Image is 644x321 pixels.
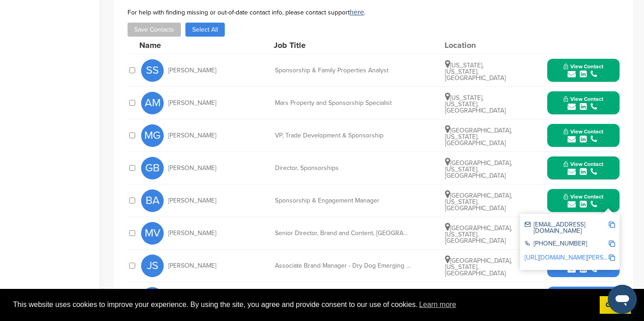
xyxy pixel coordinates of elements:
div: Mars Property and Sponsorship Specialist [275,100,411,106]
button: Select All [185,23,225,37]
span: [PERSON_NAME] [168,230,216,236]
span: [GEOGRAPHIC_DATA], [US_STATE], [GEOGRAPHIC_DATA] [445,257,512,277]
span: [PERSON_NAME] [168,165,216,171]
span: BA [141,189,164,212]
div: Senior Director, Brand and Content, [GEOGRAPHIC_DATA] [275,230,411,236]
div: Director, Sponsorships [275,165,411,171]
span: View Contact [563,161,603,167]
div: VP, Trade Development & Sponsorship [275,132,411,139]
button: View Contact [553,122,614,149]
a: [URL][DOMAIN_NAME][PERSON_NAME] [525,254,635,261]
button: View Contact [553,90,614,117]
a: dismiss cookie message [600,296,631,314]
a: learn more about cookies [418,298,458,312]
span: [GEOGRAPHIC_DATA], [US_STATE], [GEOGRAPHIC_DATA] [445,127,512,147]
button: Unlock Contact [550,285,617,312]
span: [PERSON_NAME] [168,100,216,106]
button: View Contact [553,187,614,214]
span: [GEOGRAPHIC_DATA], [US_STATE], [GEOGRAPHIC_DATA] [445,224,512,245]
span: [US_STATE], [US_STATE], [GEOGRAPHIC_DATA] [445,61,506,82]
span: MV [141,222,164,245]
div: [EMAIL_ADDRESS][DOMAIN_NAME] [525,222,608,234]
span: GB [141,157,164,179]
div: Location [445,41,512,49]
span: JS [141,255,164,277]
img: Copy [609,222,615,228]
span: JR [141,287,164,310]
span: View Contact [563,128,603,135]
iframe: Button to launch messaging window [608,285,637,314]
span: [GEOGRAPHIC_DATA], [US_STATE], [GEOGRAPHIC_DATA] [445,192,512,212]
button: View Contact [553,57,614,84]
span: View Contact [563,96,603,102]
div: Sponsorship & Engagement Manager [275,198,411,204]
button: Save Contacts [128,23,181,37]
span: [PERSON_NAME] [168,132,216,139]
span: SS [141,59,164,82]
div: Name [139,41,239,49]
div: Sponsorship & Family Properties Analyst [275,67,411,74]
div: Associate Brand Manager - Dry Dog Emerging Brands [275,263,411,269]
span: MG [141,124,164,147]
img: Copy [609,241,615,247]
div: For help with finding missing or out-of-date contact info, please contact support . [128,9,620,16]
span: View Contact [563,194,603,200]
span: [PERSON_NAME] [168,263,216,269]
span: AM [141,92,164,114]
img: Copy [609,255,615,261]
span: [GEOGRAPHIC_DATA], [US_STATE], [GEOGRAPHIC_DATA] [445,159,512,179]
span: [PERSON_NAME] [168,67,216,74]
span: View Contact [563,63,603,70]
div: Job Title [274,41,409,49]
span: [US_STATE], [US_STATE], [GEOGRAPHIC_DATA] [445,94,506,114]
span: [PERSON_NAME] [168,198,216,204]
span: This website uses cookies to improve your experience. By using the site, you agree and provide co... [13,298,592,312]
div: [PHONE_NUMBER] [525,241,608,248]
button: View Contact [553,155,614,182]
a: here [350,8,364,17]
